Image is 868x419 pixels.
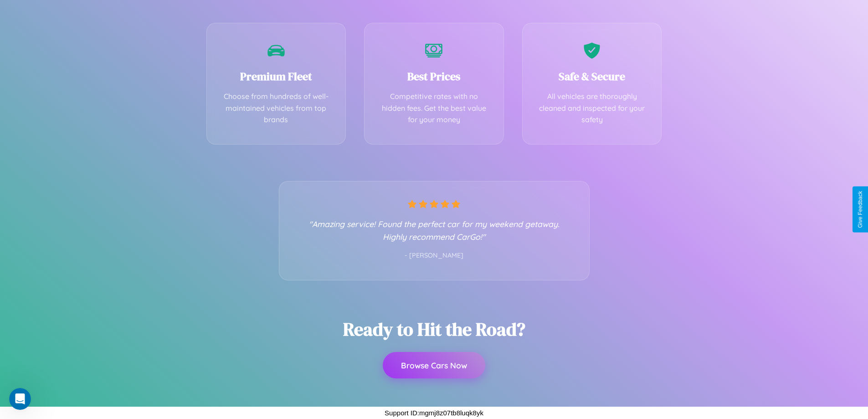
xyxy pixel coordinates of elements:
[383,352,485,378] button: Browse Cars Now
[536,69,648,84] h3: Safe & Secure
[857,191,863,228] div: Give Feedback
[9,388,31,410] iframe: Intercom live chat
[536,91,648,126] p: All vehicles are thoroughly cleaned and inspected for your safety
[378,91,490,126] p: Competitive rates with no hidden fees. Get the best value for your money
[298,250,571,262] p: - [PERSON_NAME]
[298,217,571,243] p: "Amazing service! Found the perfect car for my weekend getaway. Highly recommend CarGo!"
[221,91,332,126] p: Choose from hundreds of well-maintained vehicles from top brands
[343,317,525,341] h2: Ready to Hit the Road?
[378,69,490,84] h3: Best Prices
[385,407,483,419] p: Support ID: mgmj8z07tb8luqk8yk
[221,69,332,84] h3: Premium Fleet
